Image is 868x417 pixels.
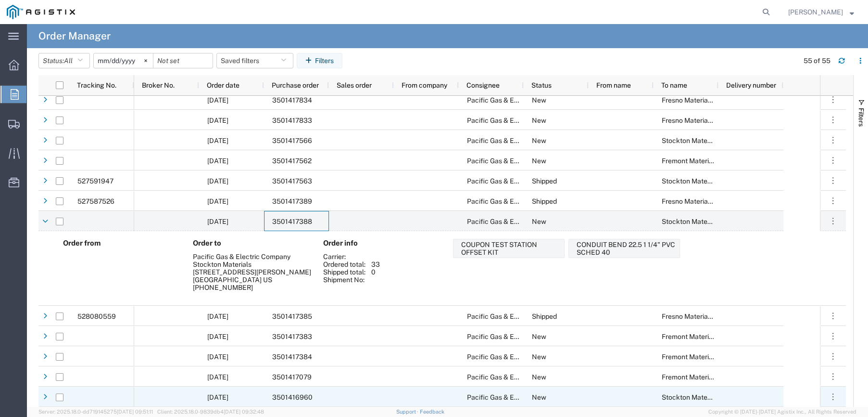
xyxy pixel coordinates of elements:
[467,353,565,361] span: Pacific Gas & Electric Company
[662,177,720,185] span: Stockton Materials
[272,157,312,165] span: 3501417562
[193,284,313,291] div: [PHONE_NUMBER]
[662,353,750,361] span: Fremont Materials Receiving
[157,409,264,415] span: Client: 2025.18.0-9839db4
[532,177,557,185] span: Shipped
[207,393,228,401] span: 08/12/2025
[596,81,631,89] span: From name
[38,24,111,48] h4: Order Manager
[662,333,750,340] span: Fremont Materials Receiving
[788,7,843,17] span: DANIEL BERNAL
[467,313,565,320] span: Pacific Gas & Electric Company
[142,81,175,89] span: Broker No.
[64,57,73,65] span: All
[337,81,372,89] span: Sales order
[323,268,371,276] div: Shipped total:
[662,393,720,401] span: Stockton Materials
[467,197,565,205] span: Pacific Gas & Electric Company
[532,197,557,205] span: Shipped
[272,373,312,381] span: 3501417079
[804,56,830,66] div: 55 of 55
[467,373,565,381] span: Pacific Gas & Electric Company
[467,157,565,165] span: Pacific Gas & Electric Company
[207,373,228,381] span: 08/12/2025
[662,313,745,320] span: Fresno Materials Receiving
[272,333,312,340] span: 3501417383
[532,313,557,320] span: Shipped
[467,333,565,340] span: Pacific Gas & Electric Company
[577,241,676,256] div: CONDUIT BEND 22.5 1 1/4" PVC SCHED 40
[207,353,228,361] span: 08/15/2025
[216,53,293,68] button: Saved filters
[117,409,153,415] span: [DATE] 09:51:11
[532,218,546,225] span: New
[193,261,313,268] div: Stockton Materials
[532,96,546,104] span: New
[323,261,371,268] div: Ordered total:
[207,197,228,205] span: 08/15/2025
[531,81,552,89] span: Status
[532,393,546,401] span: New
[207,333,228,340] span: 08/15/2025
[420,409,444,415] a: Feedback
[371,261,379,268] div: 33
[662,117,745,124] span: Fresno Materials Receiving
[7,5,75,19] img: logo
[207,81,239,89] span: Order date
[402,81,447,89] span: From company
[726,81,776,89] span: Delivery number
[532,353,546,361] span: New
[38,53,90,68] button: Status:All
[63,239,183,248] h4: Order from
[788,6,855,18] button: [PERSON_NAME]
[207,313,228,320] span: 08/15/2025
[467,393,565,401] span: Pacific Gas & Electric Company
[272,96,312,104] span: 3501417834
[532,117,546,124] span: New
[224,409,264,415] span: [DATE] 09:32:48
[662,373,750,381] span: Fremont Materials Receiving
[272,353,312,361] span: 3501417384
[207,177,228,185] span: 08/17/2025
[77,313,116,320] span: 528080559
[272,177,312,185] span: 3501417563
[323,253,371,261] div: Carrier:
[77,177,113,185] span: 527591947
[193,268,313,276] div: [STREET_ADDRESS][PERSON_NAME]
[467,218,565,225] span: Pacific Gas & Electric Company
[662,137,720,144] span: Stockton Materials
[708,408,856,416] span: Copyright © [DATE]-[DATE] Agistix Inc., All Rights Reserved
[207,218,228,225] span: 08/15/2025
[532,137,546,144] span: New
[94,53,153,68] input: Not set
[207,96,228,104] span: 08/19/2025
[532,373,546,381] span: New
[272,117,312,124] span: 3501417833
[662,157,750,165] span: Fremont Materials Receiving
[272,393,313,401] span: 3501416960
[323,239,442,248] h4: Order info
[662,218,720,225] span: Stockton Materials
[661,81,687,89] span: To name
[857,108,865,127] span: Filters
[532,157,546,165] span: New
[461,241,560,256] div: COUPON TEST STATION OFFSET KIT
[207,137,228,144] span: 08/17/2025
[662,96,745,104] span: Fresno Materials Receiving
[323,276,371,284] div: Shipment No:
[272,218,312,225] span: 3501417388
[467,117,565,124] span: Pacific Gas & Electric Company
[77,197,114,205] span: 527587526
[371,268,375,276] div: 0
[207,117,228,124] span: 08/19/2025
[532,333,546,340] span: New
[297,53,342,68] button: Filters
[272,197,312,205] span: 3501417389
[193,276,313,284] div: [GEOGRAPHIC_DATA] US
[467,177,565,185] span: Pacific Gas & Electric Company
[38,409,153,415] span: Server: 2025.18.0-dd719145275
[153,53,213,68] input: Not set
[272,137,312,144] span: 3501417566
[396,409,420,415] a: Support
[193,239,313,248] h4: Order to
